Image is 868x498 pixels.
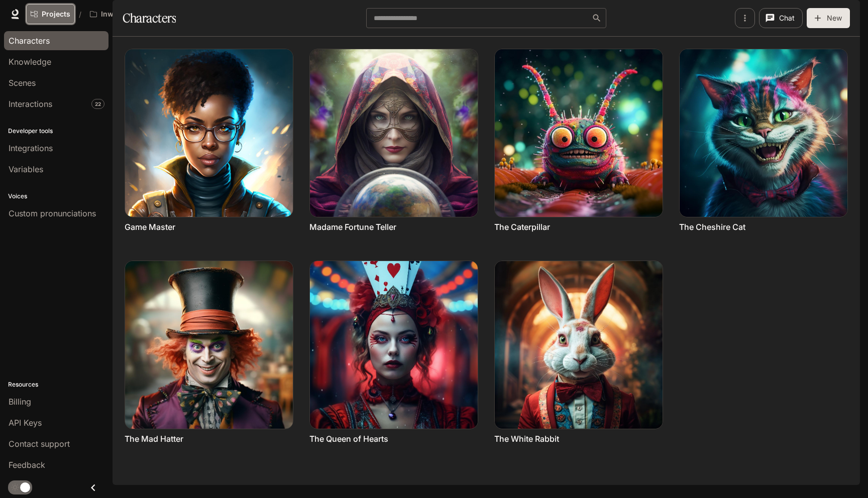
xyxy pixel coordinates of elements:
img: The White Rabbit [495,261,663,429]
a: The Caterpillar [494,221,550,232]
h1: Characters [123,8,176,28]
a: The White Rabbit [494,433,559,444]
a: Game Master [125,221,175,232]
div: / [75,9,85,20]
img: The Mad Hatter [125,261,293,429]
span: Projects [42,10,70,19]
p: Inworld AI Demos [101,10,157,19]
button: All workspaces [85,4,173,24]
img: The Caterpillar [495,49,663,217]
img: Madame Fortune Teller [310,49,478,217]
a: Go to projects [26,4,75,24]
img: The Cheshire Cat [680,49,847,217]
img: The Queen of Hearts [310,261,478,429]
a: The Queen of Hearts [309,433,388,444]
button: New [807,8,850,28]
a: The Cheshire Cat [679,221,745,232]
img: Game Master [125,49,293,217]
a: Madame Fortune Teller [309,221,396,232]
button: Chat [759,8,803,28]
a: The Mad Hatter [125,433,183,444]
